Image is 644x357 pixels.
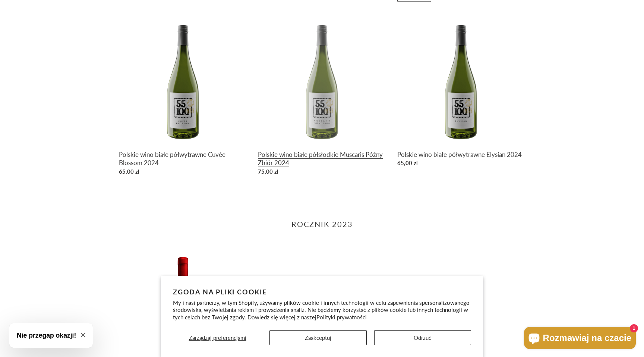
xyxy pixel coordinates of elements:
[173,288,471,296] h2: Zgoda na pliki cookie
[316,314,367,320] a: Polityki prywatności
[189,334,246,341] span: Zarządzaj preferencjami
[173,299,471,321] p: My i nasi partnerzy, w tym Shopify, używamy plików cookie i innych technologii w celu zapewnienia...
[119,219,525,228] h2: ROCZNIK 2023
[269,330,366,345] button: Zaakceptuj
[522,327,638,351] inbox-online-store-chat: Czat w sklepie online Shopify
[173,330,262,345] button: Zarządzaj preferencjami
[374,330,471,345] button: Odrzuć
